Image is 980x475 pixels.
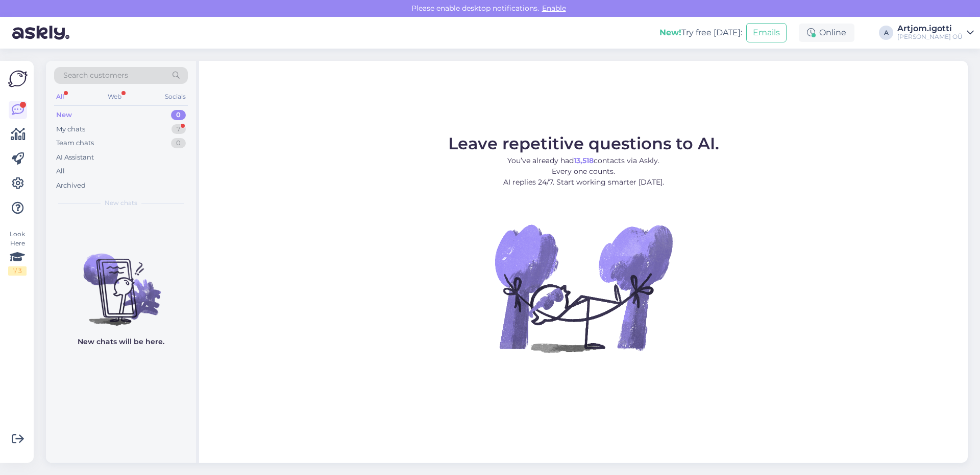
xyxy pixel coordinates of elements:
div: All [54,90,66,103]
div: 0 [171,110,186,120]
img: No Chat active [492,196,675,380]
a: Artjom.igotti[PERSON_NAME] OÜ [897,25,974,41]
span: New chats [105,198,137,208]
div: 7 [171,124,186,134]
div: Socials [163,90,188,103]
div: 0 [171,138,186,148]
p: New chats will be here. [78,336,164,347]
div: My chats [56,124,85,134]
div: Artjom.igotti [897,25,963,33]
div: Team chats [56,138,94,148]
div: All [56,166,65,176]
div: Web [106,90,124,103]
img: Askly Logo [8,69,28,88]
b: 13,518 [574,156,594,165]
div: AI Assistant [56,152,94,163]
p: You’ve already had contacts via Askly. Every one counts. AI replies 24/7. Start working smarter [... [448,155,719,188]
div: Online [799,24,854,42]
div: Archived [56,180,86,191]
b: New! [659,28,681,37]
div: Try free [DATE]: [659,27,742,39]
div: Look Here [8,230,27,276]
div: 1 / 3 [8,266,27,276]
div: [PERSON_NAME] OÜ [897,33,963,41]
span: Leave repetitive questions to AI. [448,133,719,153]
div: A [879,26,893,40]
span: Search customers [63,70,128,81]
span: Enable [539,4,569,13]
div: New [56,110,72,120]
img: No chats [46,235,196,327]
button: Emails [746,23,787,42]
